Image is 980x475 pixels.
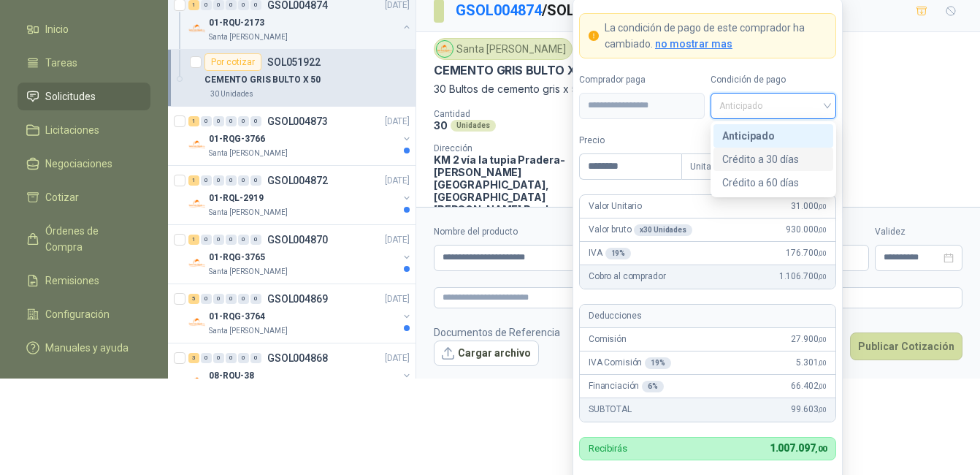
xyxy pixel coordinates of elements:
[204,53,261,71] div: Por cotizar
[589,246,631,260] p: IVA
[188,294,199,304] div: 5
[213,353,224,363] div: 0
[238,294,249,304] div: 0
[589,199,642,213] p: Valor Unitario
[201,353,212,363] div: 0
[45,340,129,356] span: Manuales y ayuda
[188,113,413,159] a: 1 0 0 0 0 0 GSOL004873[DATE] Company Logo01-RQG-3766Santa [PERSON_NAME]
[209,148,288,159] p: Santa [PERSON_NAME]
[796,356,827,370] span: 5.301
[188,349,413,396] a: 3 0 0 0 0 0 GSOL004868[DATE] Company Logo08-RQU-38
[18,83,150,110] a: Solicitudes
[209,31,288,43] p: Santa [PERSON_NAME]
[188,175,199,186] div: 1
[18,217,150,261] a: Órdenes de Compra
[818,249,827,257] span: ,00
[791,379,827,393] span: 66.402
[209,266,288,278] p: Santa [PERSON_NAME]
[188,116,199,126] div: 1
[711,73,836,87] label: Condición de pago
[45,55,77,71] span: Tareas
[655,38,732,50] span: no mostrar mas
[385,174,410,188] p: [DATE]
[250,294,261,304] div: 0
[850,332,962,360] button: Publicar Cotización
[634,224,692,236] div: x 30 Unidades
[213,116,224,126] div: 0
[818,226,827,234] span: ,00
[456,1,542,19] a: GSOL004874
[434,63,594,78] p: CEMENTO GRIS BULTO X 50
[385,115,410,129] p: [DATE]
[589,444,627,453] p: Recibirás
[451,120,496,132] div: Unidades
[713,148,833,171] div: Crédito a 30 días
[786,223,827,237] span: 930.000
[45,306,110,322] span: Configuración
[770,442,827,454] span: 1.007.097
[791,403,827,417] span: 99.603
[713,171,833,194] div: Crédito a 60 días
[267,294,328,304] p: GSOL004869
[875,225,962,239] label: Validez
[168,47,416,107] a: Por cotizarSOL051922CEMENTO GRIS BULTO X 5030 Unidades
[818,382,827,390] span: ,00
[589,356,671,370] p: IVA Comisión
[434,81,962,97] p: 30 Bultos de cemento gris x 50 Kg
[385,233,410,247] p: [DATE]
[713,124,833,148] div: Anticipado
[188,231,413,278] a: 1 0 0 0 0 0 GSOL004870[DATE] Company Logo01-RQG-3765Santa [PERSON_NAME]
[434,153,588,240] p: KM 2 vía la tupia Pradera-[PERSON_NAME][GEOGRAPHIC_DATA], [GEOGRAPHIC_DATA][PERSON_NAME] Pradera ...
[45,189,79,205] span: Cotizar
[815,444,827,454] span: ,00
[204,88,259,100] div: 30 Unidades
[18,267,150,294] a: Remisiones
[267,235,328,245] p: GSOL004870
[267,353,328,363] p: GSOL004868
[45,273,99,289] span: Remisiones
[786,246,827,260] span: 176.700
[209,325,288,337] p: Santa [PERSON_NAME]
[818,273,827,281] span: ,00
[201,175,212,186] div: 0
[434,109,619,119] p: Cantidad
[213,294,224,304] div: 0
[250,116,261,126] div: 0
[18,49,150,77] a: Tareas
[226,294,237,304] div: 0
[589,270,665,284] p: Cobro al comprador
[201,294,212,304] div: 0
[201,116,212,126] div: 0
[238,175,249,186] div: 0
[589,309,641,323] p: Deducciones
[209,369,254,383] p: 08-RQU-38
[188,373,206,390] img: Company Logo
[226,116,237,126] div: 0
[267,116,328,126] p: GSOL004873
[209,251,265,265] p: 01-RQG-3765
[45,223,137,255] span: Órdenes de Compra
[818,335,827,343] span: ,00
[267,175,328,186] p: GSOL004872
[434,119,448,132] p: 30
[791,199,827,213] span: 31.000
[226,175,237,186] div: 0
[188,20,206,37] img: Company Logo
[589,223,692,237] p: Valor bruto
[605,248,632,259] div: 19 %
[589,31,599,41] span: exclamation-circle
[213,175,224,186] div: 0
[434,324,560,341] p: Documentos de Referencia
[818,202,827,210] span: ,00
[18,150,150,178] a: Negociaciones
[45,88,96,104] span: Solicitudes
[209,191,264,205] p: 01-RQL-2919
[434,143,588,153] p: Dirección
[226,353,237,363] div: 0
[213,235,224,245] div: 0
[18,334,150,362] a: Manuales y ayuda
[791,332,827,346] span: 27.900
[437,41,453,57] img: Company Logo
[267,57,321,67] p: SOL051922
[434,225,665,239] label: Nombre del producto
